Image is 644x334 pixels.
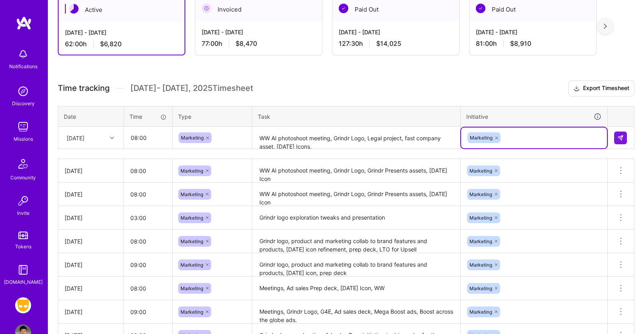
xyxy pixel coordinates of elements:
[124,301,172,322] input: HH:MM
[173,106,252,127] th: Type
[181,238,203,244] span: Marketing
[65,237,117,246] div: [DATE]
[124,207,172,228] input: HH:MM
[65,261,117,269] div: [DATE]
[604,24,607,29] img: right
[253,230,459,252] textarea: Grindr logo, product and marketing collab to brand features and products, [DATE] icon refinement,...
[65,167,117,175] div: [DATE]
[15,262,31,278] img: guide book
[253,254,459,276] textarea: Grindr logo, product and marketing collab to brand features and products, [DATE] icon, prep deck
[130,112,167,121] div: Time
[181,215,203,221] span: Marketing
[16,16,32,30] img: logo
[10,173,36,182] div: Community
[253,128,459,149] textarea: WW AI photoshoot meeting, Grindr Logo, Legal project, fast company asset, [DATE] Icons,
[100,40,122,48] span: $6,820
[13,297,33,313] a: Grindr: Product & Marketing
[15,242,31,251] div: Tokens
[466,112,602,121] div: Initiative
[15,119,31,135] img: teamwork
[65,190,117,198] div: [DATE]
[124,160,172,181] input: HH:MM
[568,81,634,96] button: Export Timesheet
[14,135,33,143] div: Missions
[476,28,590,36] div: [DATE] - [DATE]
[236,39,257,48] span: $8,470
[124,278,172,299] input: HH:MM
[65,40,178,48] div: 62:00 h
[469,262,492,268] span: Marketing
[65,308,117,316] div: [DATE]
[181,285,203,291] span: Marketing
[202,39,316,48] div: 77:00 h
[469,168,492,174] span: Marketing
[110,136,114,140] i: icon Chevron
[15,193,31,209] img: Invite
[510,39,531,48] span: $8,910
[124,254,172,275] input: HH:MM
[14,154,33,173] img: Community
[253,160,459,182] textarea: WW AI photoshoot meeting, Grindr Logo, Grindr Presents assets, [DATE] Icon
[124,127,172,148] input: HH:MM
[339,4,348,13] img: Paid Out
[69,4,79,14] img: Active
[253,277,459,299] textarea: Meetings, Ad sales Prep deck, [DATE] Icon, WW
[15,297,31,313] img: Grindr: Product & Marketing
[17,209,29,217] div: Invite
[376,39,401,48] span: $14,025
[469,238,492,244] span: Marketing
[181,262,203,268] span: Marketing
[253,301,459,323] textarea: Meetings, Grindr Logo, G4E, Ad sales deck, Mega Boost ads, Boost across the globe ads.
[202,4,211,13] img: Invoiced
[470,135,493,141] span: Marketing
[469,215,492,221] span: Marketing
[614,132,628,144] div: null
[181,309,203,315] span: Marketing
[130,83,253,93] span: [DATE] - [DATE] , 2025 Timesheet
[339,28,453,36] div: [DATE] - [DATE]
[65,28,178,37] div: [DATE] - [DATE]
[4,278,43,286] div: [DOMAIN_NAME]
[573,84,580,93] i: icon Download
[252,106,461,127] th: Task
[469,309,492,315] span: Marketing
[469,191,492,197] span: Marketing
[617,135,624,141] img: Submit
[15,46,31,62] img: bell
[67,134,84,142] div: [DATE]
[253,207,459,229] textarea: Grindr logo exploration tweaks and presentation
[469,285,492,291] span: Marketing
[339,39,453,48] div: 127:30 h
[58,83,110,93] span: Time tracking
[124,231,172,252] input: HH:MM
[181,135,204,141] span: Marketing
[124,184,172,205] input: HH:MM
[12,99,35,108] div: Discovery
[18,232,28,239] img: tokens
[476,39,590,48] div: 81:00 h
[15,83,31,99] img: discovery
[9,62,37,71] div: Notifications
[181,191,203,197] span: Marketing
[181,168,203,174] span: Marketing
[65,214,117,222] div: [DATE]
[65,284,117,293] div: [DATE]
[202,28,316,36] div: [DATE] - [DATE]
[253,183,459,205] textarea: WW AI photoshoot meeting, Grindr Logo, Grindr Presents assets, [DATE] Icon
[476,4,485,13] img: Paid Out
[58,106,124,127] th: Date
